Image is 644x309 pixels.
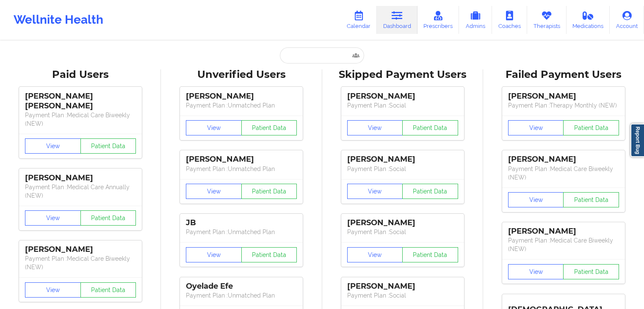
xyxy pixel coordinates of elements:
[186,91,297,101] div: [PERSON_NAME]
[347,247,403,262] button: View
[527,6,567,34] a: Therapists
[347,291,458,300] p: Payment Plan : Social
[80,210,136,226] button: Patient Data
[186,281,297,291] div: Oyelade Efe
[402,247,458,262] button: Patient Data
[186,228,297,236] p: Payment Plan : Unmatched Plan
[377,6,417,34] a: Dashboard
[80,282,136,298] button: Patient Data
[347,91,458,101] div: [PERSON_NAME]
[508,154,619,164] div: [PERSON_NAME]
[25,111,136,128] p: Payment Plan : Medical Care Biweekly (NEW)
[186,291,297,300] p: Payment Plan : Unmatched Plan
[241,120,297,135] button: Patient Data
[417,6,459,34] a: Prescribers
[80,138,136,154] button: Patient Data
[186,154,297,164] div: [PERSON_NAME]
[508,101,619,110] p: Payment Plan : Therapy Monthly (NEW)
[508,226,619,236] div: [PERSON_NAME]
[489,68,638,81] div: Failed Payment Users
[167,68,316,81] div: Unverified Users
[508,192,564,207] button: View
[186,218,297,228] div: JB
[402,184,458,199] button: Patient Data
[508,264,564,279] button: View
[6,68,155,81] div: Paid Users
[347,165,458,173] p: Payment Plan : Social
[610,6,644,34] a: Account
[347,101,458,110] p: Payment Plan : Social
[186,101,297,110] p: Payment Plan : Unmatched Plan
[241,247,297,262] button: Patient Data
[563,120,619,135] button: Patient Data
[630,124,644,157] a: Report Bug
[402,120,458,135] button: Patient Data
[186,120,242,135] button: View
[459,6,492,34] a: Admins
[186,184,242,199] button: View
[25,245,136,254] div: [PERSON_NAME]
[567,6,610,34] a: Medications
[25,254,136,271] p: Payment Plan : Medical Care Biweekly (NEW)
[241,184,297,199] button: Patient Data
[347,184,403,199] button: View
[508,236,619,253] p: Payment Plan : Medical Care Biweekly (NEW)
[328,68,477,81] div: Skipped Payment Users
[347,218,458,228] div: [PERSON_NAME]
[186,247,242,262] button: View
[25,138,81,154] button: View
[508,165,619,182] p: Payment Plan : Medical Care Biweekly (NEW)
[347,228,458,236] p: Payment Plan : Social
[563,192,619,207] button: Patient Data
[563,264,619,279] button: Patient Data
[25,91,136,111] div: [PERSON_NAME] [PERSON_NAME]
[25,210,81,226] button: View
[492,6,527,34] a: Coaches
[186,165,297,173] p: Payment Plan : Unmatched Plan
[508,91,619,101] div: [PERSON_NAME]
[25,173,136,183] div: [PERSON_NAME]
[25,282,81,298] button: View
[347,154,458,164] div: [PERSON_NAME]
[347,281,458,291] div: [PERSON_NAME]
[340,6,377,34] a: Calendar
[508,120,564,135] button: View
[25,183,136,200] p: Payment Plan : Medical Care Annually (NEW)
[347,120,403,135] button: View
